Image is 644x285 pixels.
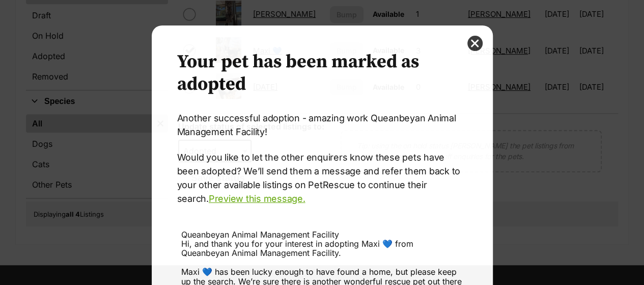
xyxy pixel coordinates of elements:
[181,229,339,240] span: Queanbeyan Animal Management Facility
[177,111,467,139] p: Another successful adoption - amazing work Queanbeyan Animal Management Facility!
[467,36,483,51] button: close
[209,193,305,204] a: Preview this message.
[177,150,467,205] p: Would you like to let the other enquirers know these pets have been adopted? We’ll send them a me...
[177,51,467,96] h2: Your pet has been marked as adopted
